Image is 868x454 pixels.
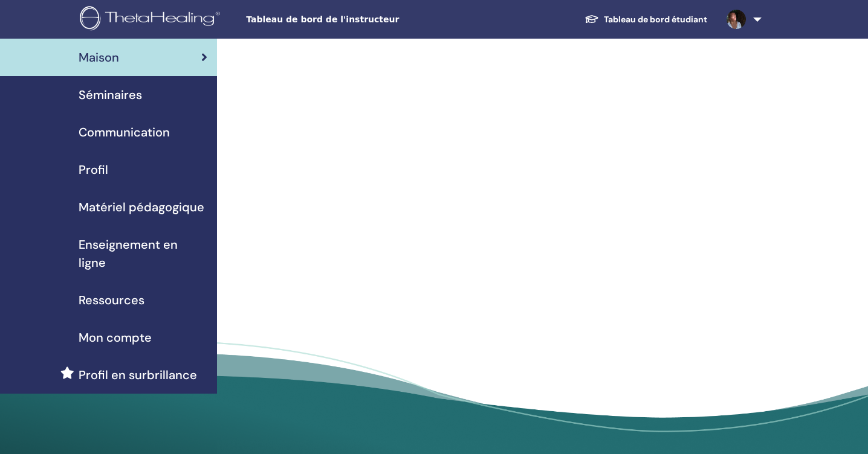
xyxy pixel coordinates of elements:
[79,291,144,309] span: Ressources
[79,235,207,272] span: Enseignement en ligne
[79,123,170,141] span: Communication
[80,6,224,33] img: logo.png
[727,10,746,29] img: default.jpg
[575,8,717,31] a: Tableau de bord étudiant
[585,14,599,24] img: graduation-cap-white.svg
[79,366,197,384] span: Profil en surbrillance
[79,86,142,104] span: Séminaires
[79,198,204,216] span: Matériel pédagogique
[79,328,152,347] span: Mon compte
[79,161,108,179] span: Profil
[246,13,427,26] span: Tableau de bord de l'instructeur
[79,48,119,66] span: Maison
